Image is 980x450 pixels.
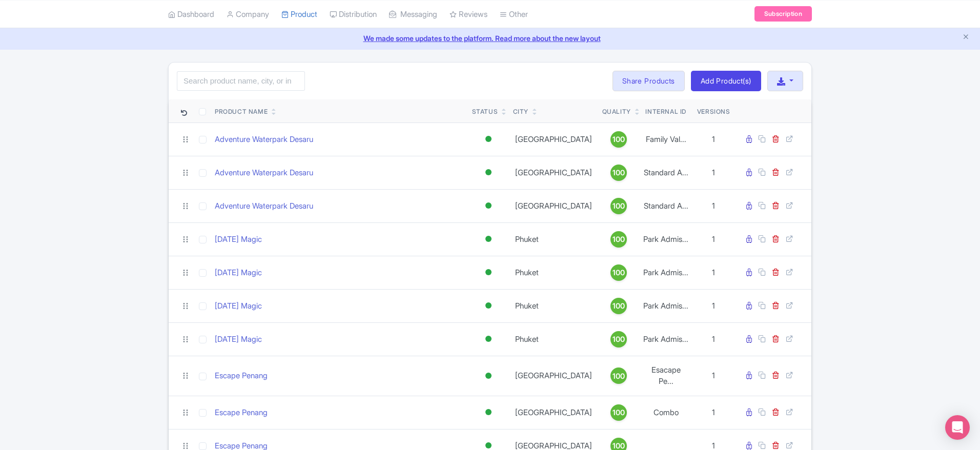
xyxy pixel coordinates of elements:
[712,407,715,417] span: 1
[509,156,598,189] td: [GEOGRAPHIC_DATA]
[962,32,970,44] button: Close announcement
[612,267,625,278] span: 100
[712,301,715,311] span: 1
[509,222,598,256] td: Phuket
[712,268,715,277] span: 1
[639,356,693,396] td: Esacape Pe...
[639,189,693,222] td: Standard A...
[639,99,693,123] th: Internal ID
[639,396,693,429] td: Combo
[509,189,598,222] td: [GEOGRAPHIC_DATA]
[602,231,635,248] a: 100
[215,234,262,246] a: [DATE] Magic
[215,134,313,146] a: Adventure Waterpark Desaru
[754,6,812,22] a: Subscription
[483,165,494,180] div: Active
[612,234,625,245] span: 100
[483,332,494,346] div: Active
[639,322,693,356] td: Park Admis...
[483,369,494,383] div: Active
[691,71,761,91] a: Add Product(s)
[612,200,625,212] span: 100
[612,371,625,382] span: 100
[712,334,715,344] span: 1
[639,122,693,156] td: Family Val...
[639,256,693,289] td: Park Admis...
[509,122,598,156] td: [GEOGRAPHIC_DATA]
[177,71,305,91] input: Search product name, city, or interal id
[6,33,974,44] a: We made some updates to the platform. Read more about the new layout
[513,107,528,116] div: City
[712,201,715,211] span: 1
[483,405,494,420] div: Active
[215,300,262,312] a: [DATE] Magic
[215,267,262,279] a: [DATE] Magic
[612,334,625,345] span: 100
[602,107,631,116] div: Quality
[509,396,598,429] td: [GEOGRAPHIC_DATA]
[602,367,635,384] a: 100
[215,407,268,419] a: Escape Penang
[693,99,734,123] th: Versions
[612,134,625,145] span: 100
[509,256,598,289] td: Phuket
[215,167,313,179] a: Adventure Waterpark Desaru
[712,168,715,177] span: 1
[612,167,625,178] span: 100
[602,264,635,281] a: 100
[612,71,685,91] a: Share Products
[472,107,498,116] div: Status
[602,131,635,148] a: 100
[483,298,494,313] div: Active
[602,198,635,214] a: 100
[602,331,635,347] a: 100
[712,134,715,144] span: 1
[215,200,313,212] a: Adventure Waterpark Desaru
[215,334,262,345] a: [DATE] Magic
[483,232,494,247] div: Active
[639,156,693,189] td: Standard A...
[509,289,598,322] td: Phuket
[712,371,715,380] span: 1
[639,222,693,256] td: Park Admis...
[483,198,494,213] div: Active
[483,265,494,280] div: Active
[712,234,715,244] span: 1
[612,407,625,418] span: 100
[639,289,693,322] td: Park Admis...
[602,404,635,421] a: 100
[215,107,268,116] div: Product Name
[483,132,494,147] div: Active
[612,300,625,312] span: 100
[602,165,635,181] a: 100
[509,322,598,356] td: Phuket
[509,356,598,396] td: [GEOGRAPHIC_DATA]
[215,370,268,382] a: Escape Penang
[602,298,635,314] a: 100
[945,415,970,440] div: Open Intercom Messenger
